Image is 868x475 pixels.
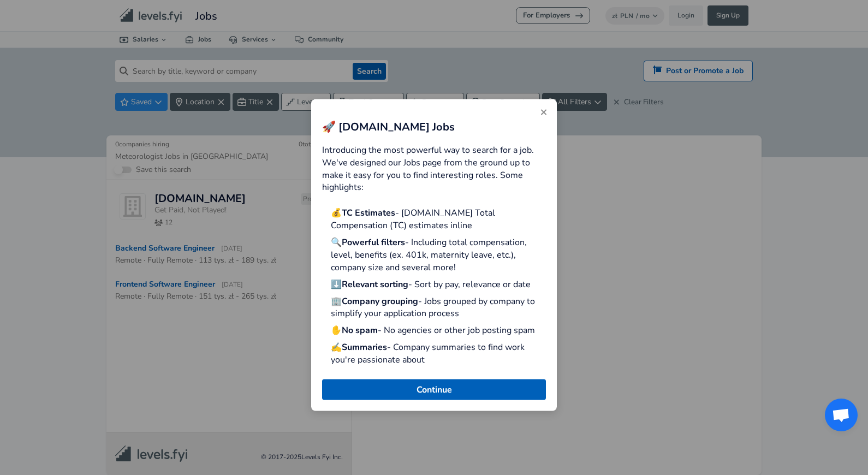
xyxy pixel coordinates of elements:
strong: No spam [342,324,378,336]
strong: Relevant sorting [342,278,408,290]
h2: 🚀 [DOMAIN_NAME] Jobs [322,119,546,135]
button: Close [322,379,546,400]
strong: Powerful filters [342,236,405,248]
p: 💰 - [DOMAIN_NAME] Total Compensation (TC) estimates inline [331,207,546,232]
strong: Company grouping [342,295,418,307]
strong: TC Estimates [342,207,395,219]
p: ✋ - No agencies or other job posting spam [331,324,546,337]
p: 🏢 - Jobs grouped by company to simplify your application process [331,295,546,320]
strong: Summaries [342,341,387,353]
p: ⬇️ - Sort by pay, relevance or date [331,278,546,290]
button: Close [535,104,552,122]
p: ✍️ - Company summaries to find work you're passionate about [331,341,546,366]
p: Introducing the most powerful way to search for a job. We've designed our Jobs page from the grou... [322,144,546,194]
p: 🔍 - Including total compensation, level, benefits (ex. 401k, maternity leave, etc.), company size... [331,236,546,274]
